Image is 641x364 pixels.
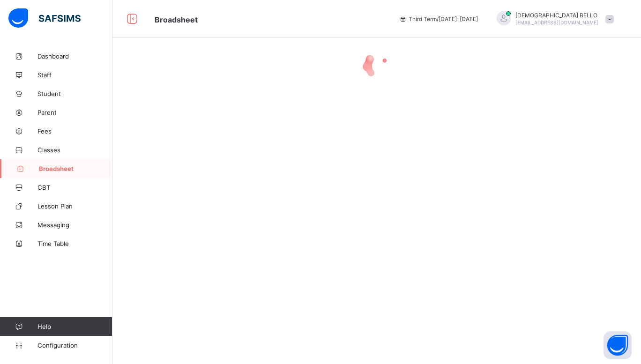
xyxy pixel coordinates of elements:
span: Lesson Plan [37,202,112,210]
span: Student [37,90,112,97]
span: session/term information [399,15,478,22]
span: Broadsheet [155,15,198,24]
span: Time Table [37,240,112,247]
span: Dashboard [37,52,112,60]
img: safsims [8,8,81,28]
span: Parent [37,109,112,116]
span: Broadsheet [39,165,112,172]
span: Messaging [37,221,112,229]
span: Staff [37,71,112,79]
span: Help [37,323,112,330]
div: MUHAMMAD BELLO [487,11,619,27]
button: Open asap [604,331,632,359]
span: [DEMOGRAPHIC_DATA] BELLO [515,12,598,19]
span: CBT [37,184,112,191]
span: Configuration [37,342,112,349]
span: Classes [37,146,112,154]
span: [EMAIL_ADDRESS][DOMAIN_NAME] [515,20,598,25]
span: Fees [37,127,112,135]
